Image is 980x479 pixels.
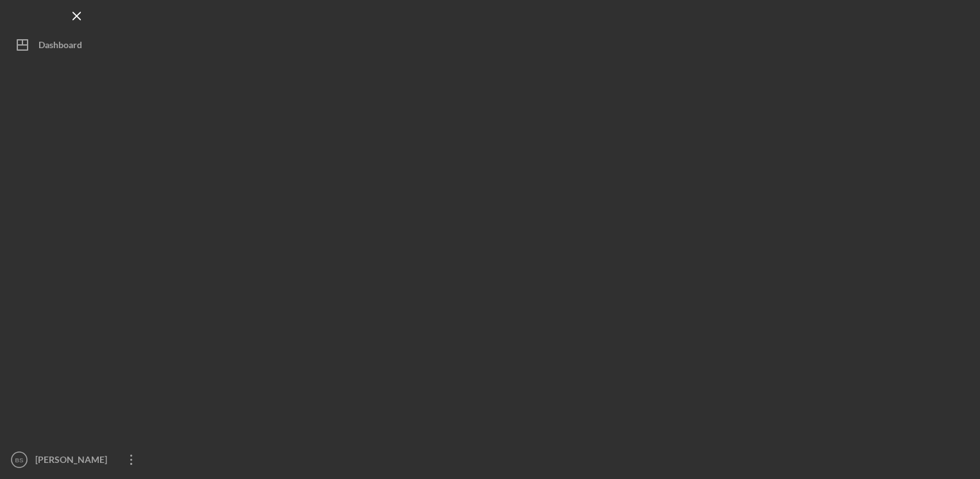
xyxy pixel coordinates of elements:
[6,32,148,58] button: Dashboard
[6,447,148,473] button: BS[PERSON_NAME]
[15,457,24,464] text: BS
[32,447,115,476] div: [PERSON_NAME]
[38,32,82,61] div: Dashboard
